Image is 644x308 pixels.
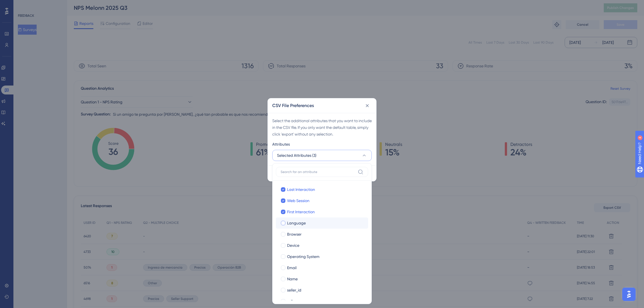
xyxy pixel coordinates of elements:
span: Web Session [287,197,309,204]
span: Attributes [272,141,290,148]
span: Operating System [287,253,319,260]
span: First Interaction [287,209,315,215]
span: seller_name [287,298,308,305]
span: Need Help? [13,1,35,8]
div: 4 [39,3,41,7]
div: Select the additional attributes that you want to include in the CSV file. If you only want the d... [272,117,372,138]
span: Name [287,276,298,282]
h2: CSV File Preferences [272,102,314,109]
span: Selected Attributes (3) [277,152,316,159]
iframe: UserGuiding AI Assistant Launcher [621,286,637,303]
span: Language [287,220,306,226]
span: Device [287,242,299,249]
span: Last Interaction [287,186,315,193]
input: Search for an attribute [281,170,356,174]
span: Email [287,264,297,271]
span: Browser [287,231,302,238]
span: seller_id [287,287,301,293]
